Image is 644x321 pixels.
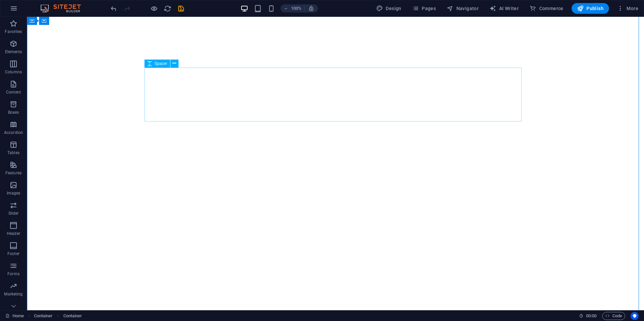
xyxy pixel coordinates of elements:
[4,130,23,135] p: Accordion
[6,90,21,95] p: Content
[7,231,20,236] p: Header
[447,5,479,12] span: Navigator
[5,49,22,55] p: Elements
[155,62,167,66] span: Spacer
[308,5,314,11] i: On resize automatically adjust zoom level to fit chosen device.
[8,211,19,216] p: Slider
[631,312,639,320] button: Usercentrics
[7,150,20,155] p: Tables
[586,312,597,320] span: 00 00
[602,312,625,320] button: Code
[34,312,82,320] nav: breadcrumb
[5,69,22,75] p: Columns
[444,3,481,14] button: Navigator
[177,4,185,12] button: save
[617,5,638,12] span: More
[34,312,53,320] span: Click to select. Double-click to edit
[577,5,604,12] span: Publish
[529,5,563,12] span: Commerce
[412,5,436,12] span: Pages
[489,5,519,12] span: AI Writer
[487,3,521,14] button: AI Writer
[281,4,304,12] button: 100%
[7,271,20,277] p: Forms
[572,3,609,14] button: Publish
[579,312,597,320] h6: Session time
[591,313,592,318] span: :
[63,312,82,320] span: Click to select. Double-click to edit
[7,251,20,256] p: Footer
[39,4,89,12] img: Editor Logo
[164,5,171,12] i: Reload page
[374,3,404,14] button: Design
[109,4,118,12] button: undo
[163,4,171,12] button: reload
[8,110,19,115] p: Boxes
[5,29,22,34] p: Favorites
[110,5,118,12] i: Undo: Change text (Ctrl+Z)
[527,3,566,14] button: Commerce
[5,170,22,176] p: Features
[7,190,21,196] p: Images
[5,312,24,320] a: Click to cancel selection. Double-click to open Pages
[614,3,641,14] button: More
[177,5,185,12] i: Save (Ctrl+S)
[4,291,23,297] p: Marketing
[605,312,622,320] span: Code
[376,5,401,12] span: Design
[150,4,158,12] button: Click here to leave preview mode and continue editing
[410,3,439,14] button: Pages
[291,4,301,12] h6: 100%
